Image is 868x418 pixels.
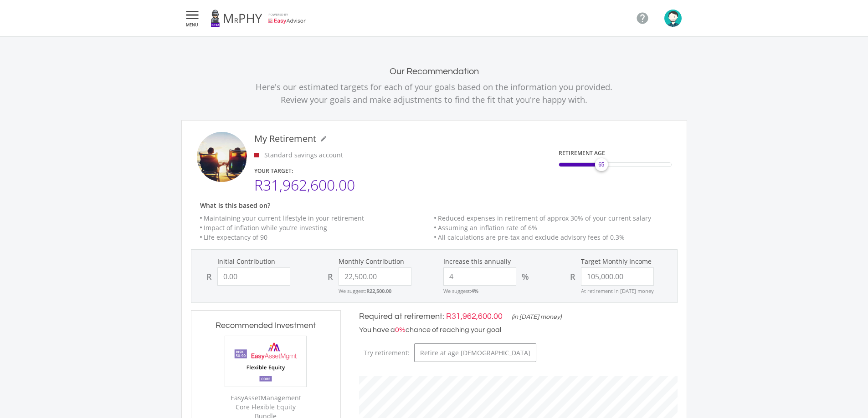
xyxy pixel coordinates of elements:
div: R [570,271,575,282]
div: R [328,271,333,282]
label: Initial Contribution [201,257,304,266]
div: RETIREMENT AGE [559,149,672,157]
i:  [636,11,649,25]
img: EMPBundle_CEquity.png [225,336,306,386]
span: Try retirement: [359,343,414,362]
li: Reduced expenses in retirement of approx 30% of your current salary [434,213,668,223]
p: Here's our estimated targets for each of your goals based on the information you provided. Review... [181,81,687,106]
span: 65 [598,161,604,169]
span: (in [DATE] money) [512,314,561,320]
li: Maintaining your current lifestyle in your retirement [200,213,434,223]
img: avatar.png [664,10,682,27]
label: Increase this annually [443,257,546,266]
strong: R22,500.00 [366,287,391,294]
p: Standard savings account [264,150,343,160]
i:  [184,10,200,20]
label: Target Monthly Income [565,257,668,266]
div: R [206,271,212,282]
span: R31,962,600.00 [446,312,503,321]
span: You have a chance of reaching your goal [359,326,501,333]
h3: Recommended Investment [200,319,332,332]
button: Retire at age [DEMOGRAPHIC_DATA] [414,343,536,362]
div: YOUR TARGET: [254,167,425,175]
span: Required at retirement: [359,312,444,321]
div: % [522,271,529,282]
li: Life expectancy of 90 [200,232,434,242]
button: mode_edit [316,132,331,146]
div: My Retirement [254,132,316,146]
div: R31,962,600.00 [254,179,425,191]
a:  [632,8,653,29]
i: mode_edit [320,135,327,142]
strong: 4% [471,287,478,294]
button:  MENU [181,9,203,27]
span: MENU [184,23,200,27]
small: At retirement in [DATE] money [573,287,654,294]
small: We suggest: [443,287,478,294]
h6: What is this based on? [182,202,687,210]
li: All calculations are pre-tax and exclude advisory fees of 0.3% [434,232,668,242]
small: We suggest: [322,287,391,294]
li: Assuming an inflation rate of 6% [434,223,668,232]
li: Impact of inflation while you’re investing [200,223,434,232]
span: 0% [395,326,406,333]
label: Monthly Contribution [322,257,425,266]
h2: Our Recommendation [181,66,687,77]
